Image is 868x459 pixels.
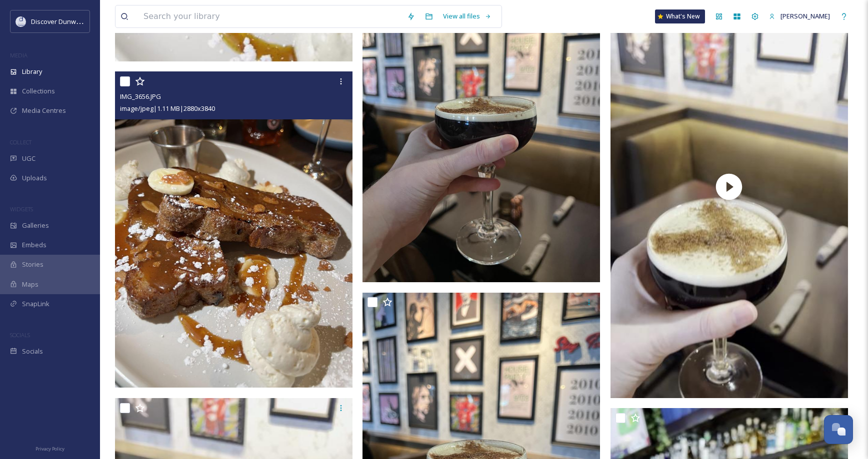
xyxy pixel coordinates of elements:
[438,6,496,26] a: View all files
[22,280,38,289] span: Maps
[764,6,835,26] a: [PERSON_NAME]
[22,299,49,309] span: SnapLink
[120,104,215,113] span: image/jpeg | 1.11 MB | 2880 x 3840
[780,11,830,20] span: [PERSON_NAME]
[824,415,853,444] button: Open Chat
[22,86,55,96] span: Collections
[10,205,33,213] span: WIDGETS
[16,16,26,26] img: 696246f7-25b9-4a35-beec-0db6f57a4831.png
[22,260,43,269] span: Stories
[655,9,705,23] a: What's New
[138,5,402,27] input: Search your library
[22,154,35,163] span: UGC
[22,106,66,115] span: Media Centres
[115,71,352,388] img: IMG_3656.JPG
[31,16,91,26] span: Discover Dunwoody
[22,221,49,230] span: Galleries
[10,331,30,339] span: SOCIALS
[22,173,47,183] span: Uploads
[10,51,27,59] span: MEDIA
[10,138,31,146] span: COLLECT
[35,446,64,452] span: Privacy Policy
[22,67,42,76] span: Library
[120,92,161,101] span: IMG_3656.JPG
[22,240,46,250] span: Embeds
[35,442,64,454] a: Privacy Policy
[22,347,43,356] span: Socials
